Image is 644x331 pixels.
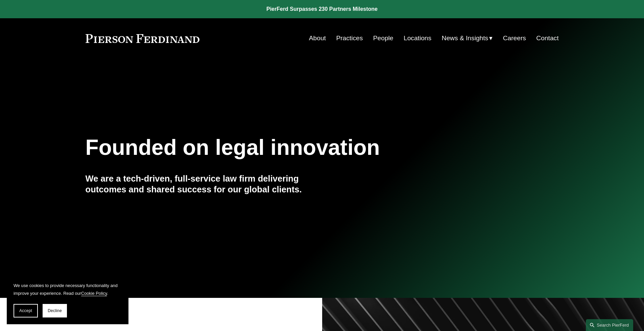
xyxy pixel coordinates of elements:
[14,304,38,317] button: Accept
[43,304,67,317] button: Decline
[7,275,128,324] section: Cookie banner
[373,32,393,45] a: People
[586,319,633,331] a: Search this site
[404,32,431,45] a: Locations
[86,173,322,195] h4: We are a tech-driven, full-service law firm delivering outcomes and shared success for our global...
[14,282,122,297] p: We use cookies to provide necessary functionality and improve your experience. Read our .
[81,291,107,296] a: Cookie Policy
[503,32,526,45] a: Careers
[536,32,558,45] a: Contact
[19,308,32,313] span: Accept
[442,32,488,44] span: News & Insights
[309,32,326,45] a: About
[442,32,493,45] a: folder dropdown
[48,308,62,313] span: Decline
[336,32,363,45] a: Practices
[86,135,480,160] h1: Founded on legal innovation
